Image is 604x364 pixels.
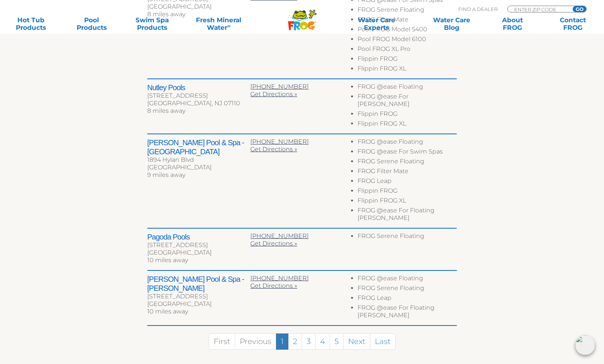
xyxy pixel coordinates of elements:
[357,177,457,187] li: FROG Leap
[357,148,457,158] li: FROG @ease For Swim Spas
[147,241,250,249] div: [STREET_ADDRESS]
[357,294,457,304] li: FROG Leap
[330,333,344,350] a: 5
[575,335,595,355] img: openIcon
[250,138,309,145] a: [PHONE_NUMBER]
[549,16,596,31] a: ContactFROG
[235,333,276,350] a: Previous
[357,45,457,55] li: Pool FROG XL Pro
[458,6,498,12] p: Find A Dealer
[288,333,302,350] a: 2
[357,35,457,45] li: Pool FROG Model 6100
[147,164,250,171] div: [GEOGRAPHIC_DATA]
[357,55,457,65] li: Flippin FROG
[315,333,330,350] a: 4
[250,232,309,240] a: [PHONE_NUMBER]
[357,6,457,16] li: FROG Serene Floating
[147,249,250,256] div: [GEOGRAPHIC_DATA]
[302,333,316,350] a: 3
[357,232,457,242] li: FROG Serene Floating
[147,100,250,107] div: [GEOGRAPHIC_DATA], NJ 07110
[357,120,457,130] li: Flippin FROG XL
[147,232,250,241] h2: Pagoda Pools
[357,187,457,197] li: Flippin FROG
[209,333,235,350] a: First
[357,284,457,294] li: FROG Serene Floating
[8,16,55,31] a: Hot TubProducts
[489,16,536,31] a: AboutFROG
[250,83,309,90] a: [PHONE_NUMBER]
[68,16,115,31] a: PoolProducts
[147,107,185,114] span: 8 miles away
[147,156,250,164] div: 1894 Hylan Blvd
[147,300,250,308] div: [GEOGRAPHIC_DATA]
[147,171,185,178] span: 9 miles away
[147,92,250,100] div: [STREET_ADDRESS]
[357,16,457,26] li: FROG Filter Mate
[357,83,457,93] li: FROG @ease Floating
[147,293,250,300] div: [STREET_ADDRESS]
[276,333,288,350] a: 1
[250,146,297,153] a: Get Directions »
[357,110,457,120] li: Flippin FROG
[129,16,176,31] a: Swim SpaProducts
[370,333,396,350] a: Last
[573,6,586,12] input: GO
[357,167,457,177] li: FROG Filter Mate
[357,275,457,284] li: FROG @ease Floating
[357,304,457,321] li: FROG @ease For Floating [PERSON_NAME]
[147,275,250,293] h2: [PERSON_NAME] Pool & Spa - [PERSON_NAME]
[357,93,457,110] li: FROG @ease For [PERSON_NAME]
[147,138,250,156] h2: [PERSON_NAME] Pool & Spa - [GEOGRAPHIC_DATA]
[357,138,457,148] li: FROG @ease Floating
[147,256,188,264] span: 10 miles away
[250,240,297,247] a: Get Directions »
[147,83,250,92] h2: Nutley Pools
[357,65,457,75] li: Flippin FROG XL
[357,207,457,224] li: FROG @ease For Floating [PERSON_NAME]
[250,91,297,98] a: Get Directions »
[147,3,250,11] div: [GEOGRAPHIC_DATA]
[343,333,370,350] a: Next
[250,282,297,289] a: Get Directions »
[147,308,188,315] span: 10 miles away
[357,197,457,207] li: Flippin FROG XL
[357,26,457,35] li: Pool FROG Model 5400
[513,6,564,12] input: Zip Code Form
[357,158,457,167] li: FROG Serene Floating
[147,11,185,18] span: 8 miles away
[250,275,309,282] a: [PHONE_NUMBER]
